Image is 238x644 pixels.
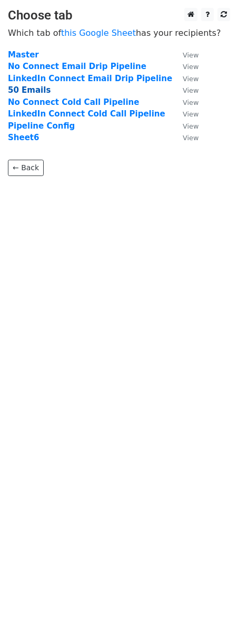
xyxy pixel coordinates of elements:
[183,75,199,83] small: View
[172,133,199,142] a: View
[172,74,199,83] a: View
[183,51,199,59] small: View
[183,99,199,106] small: View
[183,134,199,142] small: View
[8,62,146,71] a: No Connect Email Drip Pipeline
[172,50,199,60] a: View
[185,593,238,644] iframe: Chat Widget
[8,121,75,131] a: Pipeline Config
[8,27,230,38] p: Which tab of has your recipients?
[183,63,199,71] small: View
[183,110,199,118] small: View
[183,122,199,130] small: View
[8,133,39,142] a: Sheet6
[172,62,199,71] a: View
[8,74,172,83] a: LinkedIn Connect Email Drip Pipeline
[183,86,199,94] small: View
[172,85,199,95] a: View
[8,50,39,60] a: Master
[8,109,165,119] a: LinkedIn Connect Cold Call Pipeline
[172,97,199,107] a: View
[172,121,199,131] a: View
[61,28,136,38] a: this Google Sheet
[8,160,44,176] a: ← Back
[8,85,51,95] a: 50 Emails
[8,97,139,107] a: No Connect Cold Call Pipeline
[172,109,199,119] a: View
[8,8,230,23] h3: Choose tab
